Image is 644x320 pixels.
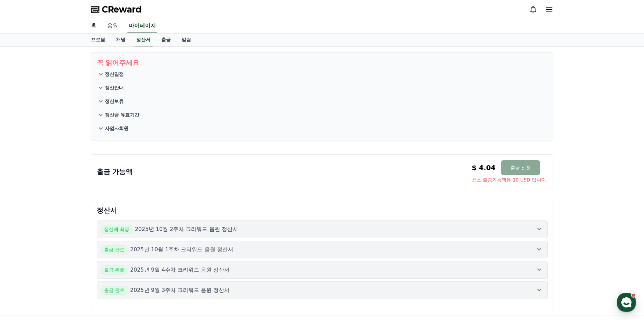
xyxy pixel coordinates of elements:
[101,286,127,295] span: 출금 완료
[130,286,230,294] p: 2025년 9월 3주차 크리워드 음원 정산서
[21,225,25,230] span: 홈
[2,215,45,232] a: 홈
[97,67,548,81] button: 정산일정
[501,160,540,175] button: 출금 신청
[102,4,142,15] span: CReward
[127,19,157,33] a: 마이페이지
[156,34,176,46] a: 출금
[87,215,130,232] a: 설정
[176,34,196,46] a: 알림
[472,163,496,172] p: $ 4.04
[86,34,111,46] a: 프로필
[130,246,233,254] p: 2025년 10월 1주차 크리워드 음원 정산서
[97,220,548,238] button: 정산액 확정 2025년 10월 2주차 크리워드 음원 정산서
[111,34,131,46] a: 채널
[97,261,548,279] button: 출금 완료 2025년 9월 4주차 크리워드 음원 정산서
[105,71,124,78] p: 정산일정
[472,176,548,183] span: 최소 출금가능액은 10 USD 입니다.
[97,167,133,176] p: 출금 가능액
[97,281,548,299] button: 출금 완료 2025년 9월 3주차 크리워드 음원 정산서
[105,125,128,132] p: 사업자회원
[97,206,548,215] p: 정산서
[101,245,127,254] span: 출금 완료
[101,225,132,234] span: 정산액 확정
[62,225,70,231] span: 대화
[97,122,548,135] button: 사업자회원
[105,84,124,91] p: 정산안내
[105,111,140,118] p: 정산금 유효기간
[101,265,127,274] span: 출금 완료
[86,19,102,33] a: 홈
[97,58,548,67] p: 꼭 읽어주세요
[91,4,142,15] a: CReward
[97,94,548,108] button: 정산보류
[105,98,124,105] p: 정산보류
[130,266,230,274] p: 2025년 9월 4주차 크리워드 음원 정산서
[45,215,87,232] a: 대화
[104,225,113,230] span: 설정
[97,108,548,122] button: 정산금 유효기간
[102,19,123,33] a: 음원
[97,241,548,258] button: 출금 완료 2025년 10월 1주차 크리워드 음원 정산서
[97,81,548,94] button: 정산안내
[135,225,238,233] p: 2025년 10월 2주차 크리워드 음원 정산서
[134,34,153,46] a: 정산서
